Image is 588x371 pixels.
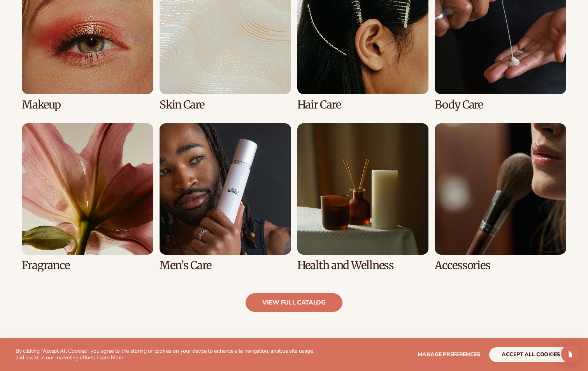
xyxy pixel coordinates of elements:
span: Manage preferences [418,351,480,358]
a: view full catalog [246,293,342,312]
h3: Skin Care [160,99,291,111]
div: 6 / 8 [160,123,291,271]
button: Manage preferences [418,347,480,362]
button: accept all cookies [489,347,572,362]
h3: Body Care [435,99,566,111]
p: By clicking "Accept All Cookies", you agree to the storing of cookies on your device to enhance s... [16,348,319,361]
a: Learn More [97,354,123,361]
h3: Makeup [22,99,153,111]
div: 7 / 8 [297,123,429,271]
div: 5 / 8 [22,123,153,271]
div: Open Intercom Messenger [561,345,580,363]
div: 8 / 8 [435,123,566,271]
h3: Hair Care [297,99,429,111]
